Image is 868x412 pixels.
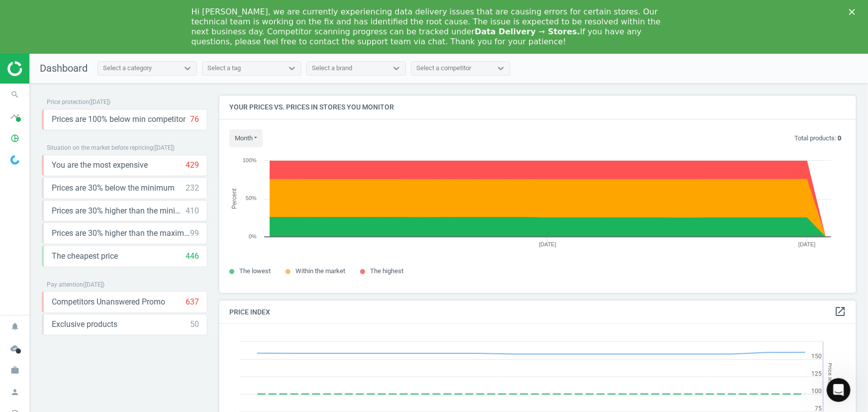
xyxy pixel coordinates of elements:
[153,144,175,151] span: ( [DATE] )
[827,378,851,402] iframe: Intercom live chat
[539,241,557,247] tspan: [DATE]
[47,99,89,105] span: Price protection
[47,281,83,288] span: Pay attention
[52,206,186,216] span: Prices are 30% higher than the minimum
[219,301,856,324] h4: Price Index
[416,64,471,73] div: Select a competitor
[798,241,816,247] tspan: [DATE]
[83,281,104,288] span: ( [DATE] )
[47,144,153,151] span: Situation on the market before repricing
[231,188,238,209] tspan: Percent
[849,9,859,15] div: Close
[5,85,24,104] i: search
[192,7,661,47] div: Hi [PERSON_NAME], we are currently experiencing data delivery issues that are causing errors for ...
[239,267,271,275] span: The lowest
[186,251,199,262] div: 446
[10,155,19,165] img: wGWNvw8QSZomAAAAABJRU5ErkJggg==
[249,233,257,239] text: 0%
[5,361,24,380] i: work
[838,134,841,142] b: 0
[475,27,580,36] b: Data Delivery ⇾ Stores.
[52,297,165,308] span: Competitors Unanswered Promo
[815,405,822,412] text: 75
[52,114,186,125] span: Prices are 100% below min competitor
[834,306,846,317] i: open_in_new
[190,319,199,330] div: 50
[246,195,257,201] text: 50%
[186,297,199,308] div: 637
[295,267,345,275] span: Within the market
[5,383,24,402] i: person
[186,206,199,216] div: 410
[811,353,822,360] text: 150
[811,370,822,377] text: 125
[89,99,110,105] span: ( [DATE] )
[834,306,846,318] a: open_in_new
[103,64,152,73] div: Select a category
[827,363,833,391] tspan: Price Index
[243,157,257,163] text: 100%
[186,183,199,194] div: 232
[312,64,352,73] div: Select a brand
[219,96,856,119] h4: Your prices vs. prices in stores you monitor
[5,317,24,336] i: notifications
[229,129,263,147] button: month
[52,183,175,194] span: Prices are 30% below the minimum
[7,61,78,76] img: ajHJNr6hYgQAAAAASUVORK5CYII=
[186,160,199,171] div: 429
[190,114,199,125] div: 76
[811,388,822,395] text: 100
[52,160,148,171] span: You are the most expensive
[370,267,403,275] span: The highest
[190,228,199,239] div: 99
[52,251,118,262] span: The cheapest price
[52,228,190,239] span: Prices are 30% higher than the maximal
[5,107,24,126] i: timeline
[5,129,24,148] i: pie_chart_outlined
[794,134,841,143] p: Total products:
[5,339,24,358] i: cloud_done
[52,319,117,330] span: Exclusive products
[40,62,88,74] span: Dashboard
[207,64,241,73] div: Select a tag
